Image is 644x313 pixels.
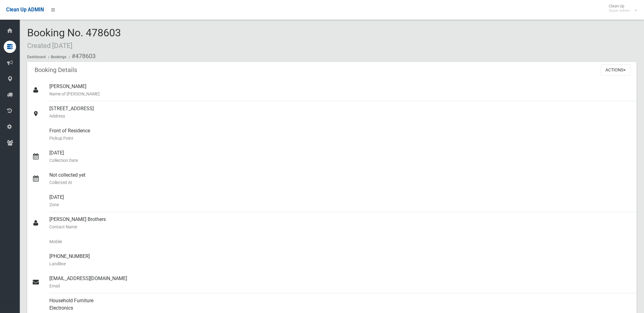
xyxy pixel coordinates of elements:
small: Pickup Point [49,134,632,142]
div: Not collected yet [49,168,632,190]
small: Mobile [49,238,632,245]
a: Dashboard [27,55,46,59]
div: [STREET_ADDRESS] [49,101,632,123]
small: Email [49,282,632,290]
small: Super Admin [609,8,630,13]
a: [EMAIL_ADDRESS][DOMAIN_NAME]Email [27,271,637,293]
div: [DATE] [49,190,632,212]
div: [PERSON_NAME] Brothers [49,212,632,234]
small: Collection Date [49,157,632,164]
a: Bookings [51,55,66,59]
span: Clean Up ADMIN [6,7,44,13]
div: [EMAIL_ADDRESS][DOMAIN_NAME] [49,271,632,293]
small: Address [49,112,632,120]
li: #478603 [67,50,96,62]
div: [PERSON_NAME] [49,79,632,101]
div: [PHONE_NUMBER] [49,249,632,271]
span: Clean Up [606,4,636,13]
small: Contact Name [49,223,632,231]
header: Booking Details [27,64,85,76]
small: Zone [49,201,632,208]
small: Created [DATE] [27,42,72,50]
small: Name of [PERSON_NAME] [49,90,632,98]
small: Landline [49,260,632,267]
div: [DATE] [49,146,632,168]
button: Actions [601,64,630,76]
div: Front of Residence [49,123,632,146]
span: Booking No. 478603 [27,26,121,50]
small: Collected At [49,179,632,186]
